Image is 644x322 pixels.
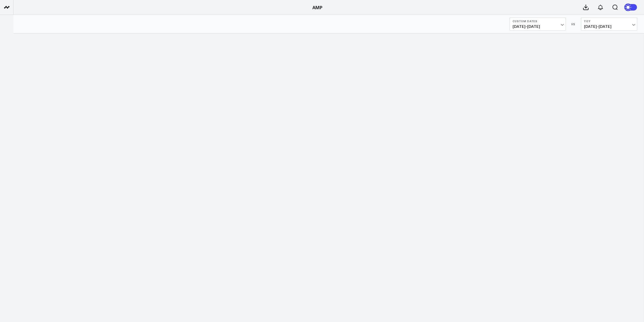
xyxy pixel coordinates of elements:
span: [DATE] - [DATE] [513,24,563,29]
div: VS [569,22,578,26]
button: Custom Dates[DATE]-[DATE] [510,18,566,31]
button: YoY[DATE]-[DATE] [581,18,637,31]
b: YoY [584,19,634,23]
span: [DATE] - [DATE] [584,24,634,29]
b: Custom Dates [513,19,563,23]
a: AMP [312,4,322,10]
